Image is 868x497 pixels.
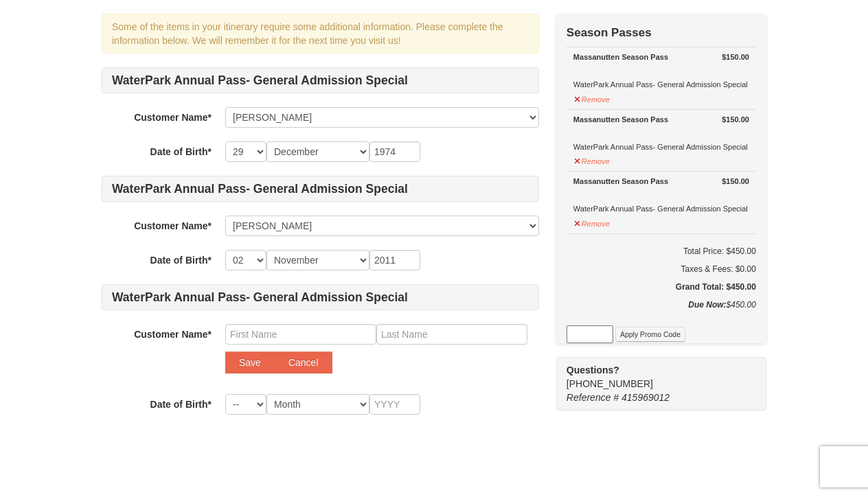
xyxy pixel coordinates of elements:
[567,262,756,276] div: Taxes & Fees: $0.00
[134,220,212,231] strong: Customer Name*
[567,363,742,389] span: [PHONE_NUMBER]
[369,141,420,162] input: YYYY
[567,392,619,403] span: Reference #
[567,26,652,39] strong: Season Passes
[567,244,756,258] h6: Total Price: $450.00
[573,50,749,64] div: Massanutten Season Pass
[688,300,726,310] strong: Due Now:
[573,89,610,106] button: Remove
[573,174,749,216] div: WaterPark Annual Pass- General Admission Special
[615,327,685,342] button: Apply Promo Code
[573,113,749,126] div: Massanutten Season Pass
[567,280,756,294] h5: Grand Total: $450.00
[722,113,749,126] strong: $150.00
[722,174,749,188] strong: $150.00
[150,146,212,157] strong: Date of Birth*
[573,174,749,188] div: Massanutten Season Pass
[134,112,212,123] strong: Customer Name*
[275,351,332,373] button: Cancel
[722,50,749,64] strong: $150.00
[225,324,376,345] input: First Name
[573,113,749,154] div: WaterPark Annual Pass- General Admission Special
[376,324,527,345] input: Last Name
[573,213,610,231] button: Remove
[102,14,539,54] div: Some of the items in your itinerary require some additional information. Please complete the info...
[621,392,670,403] span: 415969012
[150,255,212,266] strong: Date of Birth*
[134,329,212,340] strong: Customer Name*
[567,298,756,325] div: $450.00
[102,67,539,93] h4: WaterPark Annual Pass- General Admission Special
[150,399,212,410] strong: Date of Birth*
[369,394,420,415] input: YYYY
[102,176,539,202] h4: WaterPark Annual Pass- General Admission Special
[573,50,749,91] div: WaterPark Annual Pass- General Admission Special
[225,351,275,373] button: Save
[369,250,420,270] input: YYYY
[567,365,619,375] strong: Questions?
[573,151,610,168] button: Remove
[102,284,539,310] h4: WaterPark Annual Pass- General Admission Special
